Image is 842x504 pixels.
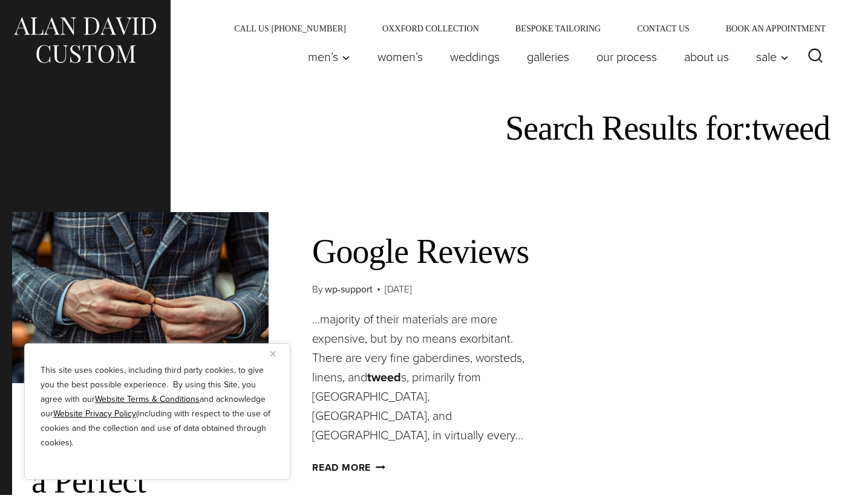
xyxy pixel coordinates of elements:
a: Website Privacy Policy [53,407,136,420]
nav: Primary Navigation [295,45,795,69]
a: weddings [437,45,514,69]
h1: Search Results for: [12,108,830,149]
strong: tweed [367,368,401,386]
a: Women’s [364,45,437,69]
img: Model buttoning 3 piece suit charcoal grey with white double windowpane [12,212,269,383]
a: Oxxford Collection [364,24,497,33]
button: Close [270,346,285,361]
span: …majority of their materials are more expensive, but by no means exorbitant. There are very fine ... [312,310,524,444]
span: By [312,282,323,297]
button: View Search Form [801,42,830,71]
a: Book an Appointment [708,24,830,33]
img: Alan David Custom [12,13,157,67]
a: Contact Us [619,24,708,33]
span: Sale [756,51,789,63]
a: Read More [312,460,385,474]
a: Bespoke Tailoring [497,24,619,33]
time: [DATE] [385,282,412,297]
a: wp-support [325,282,373,296]
a: Our Process [583,45,671,69]
img: Close [270,351,276,357]
a: Website Terms & Conditions [95,393,200,405]
a: About Us [671,45,743,69]
span: Men’s [308,51,350,63]
nav: Secondary Navigation [216,24,830,33]
p: This site uses cookies, including third party cookies, to give you the best possible experience. ... [41,363,274,450]
span: tweed [752,109,830,147]
a: Call Us [PHONE_NUMBER] [216,24,364,33]
a: Google Reviews [312,233,529,270]
a: Galleries [514,45,583,69]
